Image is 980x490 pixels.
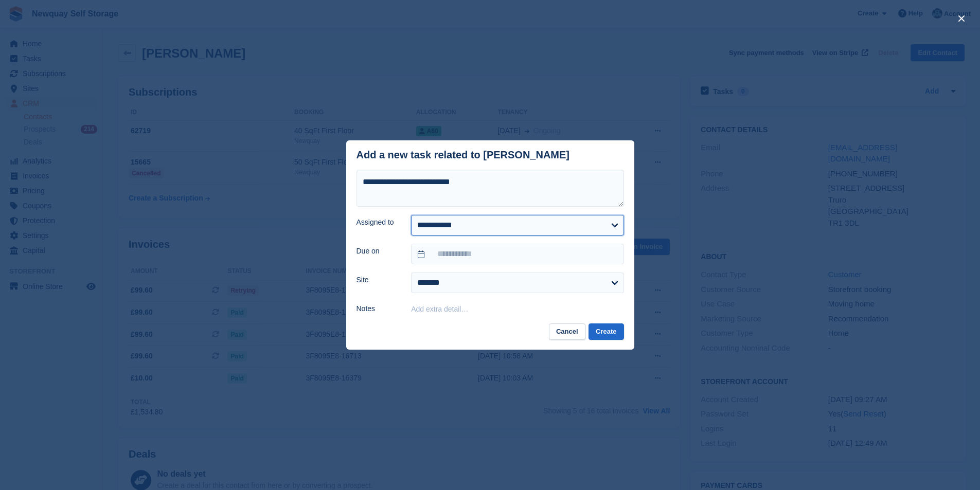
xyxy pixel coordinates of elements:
label: Assigned to [357,217,399,228]
button: Add extra detail… [411,305,468,313]
button: close [953,10,970,27]
div: Add a new task related to [PERSON_NAME] [357,149,570,161]
button: Cancel [549,323,585,340]
label: Due on [357,246,399,257]
label: Notes [357,303,399,314]
label: Site [357,275,399,285]
button: Create [589,323,623,340]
